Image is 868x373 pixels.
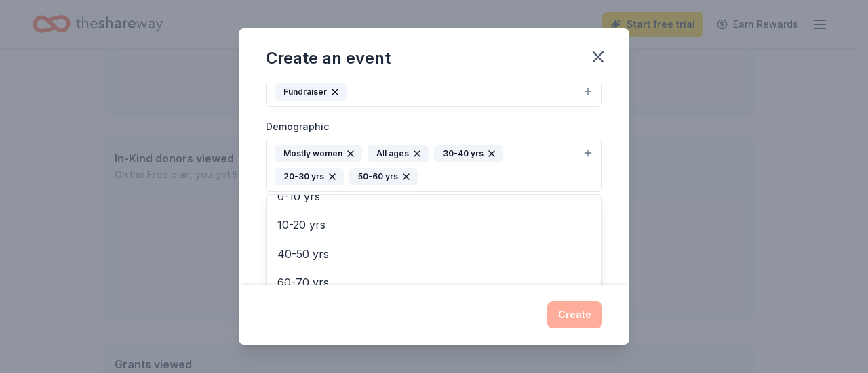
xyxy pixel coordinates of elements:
[275,145,362,162] div: Mostly women
[434,145,503,162] div: 30-40 yrs
[277,273,591,291] span: 60-70 yrs
[277,188,591,205] span: 0-10 yrs
[277,216,591,234] span: 10-20 yrs
[368,145,429,162] div: All ages
[275,168,344,185] div: 20-30 yrs
[266,139,602,192] button: Mostly womenAll ages30-40 yrs20-30 yrs50-60 yrs
[277,245,591,263] span: 40-50 yrs
[266,194,602,357] div: Mostly womenAll ages30-40 yrs20-30 yrs50-60 yrs
[349,168,418,185] div: 50-60 yrs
